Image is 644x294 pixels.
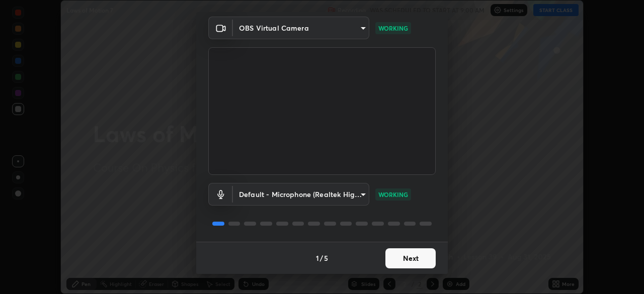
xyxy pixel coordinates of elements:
h4: / [320,253,323,263]
h4: 5 [324,253,328,263]
p: WORKING [378,24,408,33]
div: OBS Virtual Camera [233,17,369,39]
div: OBS Virtual Camera [233,183,369,206]
button: Next [385,248,436,268]
p: WORKING [378,190,408,199]
h4: 1 [316,253,319,263]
